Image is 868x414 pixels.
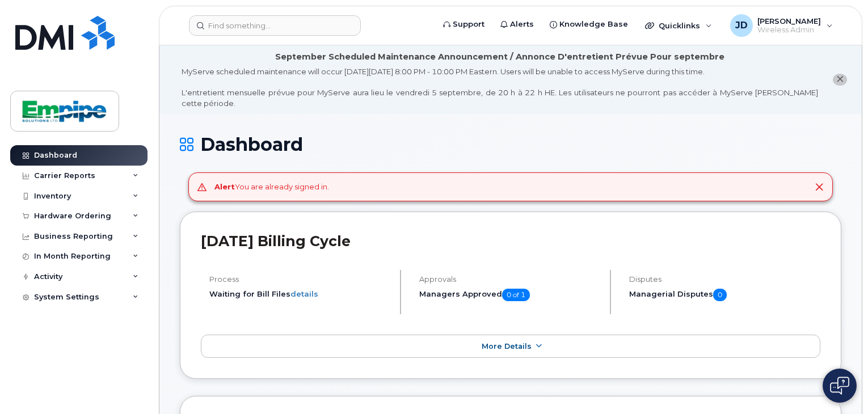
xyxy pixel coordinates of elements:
h4: Process [209,275,390,284]
h4: Approvals [419,275,600,284]
a: details [290,289,318,298]
h4: Disputes [629,275,820,284]
h5: Managerial Disputes [629,289,820,301]
span: More Details [482,342,532,350]
div: September Scheduled Maintenance Announcement / Annonce D'entretient Prévue Pour septembre [275,51,724,63]
li: Waiting for Bill Files [209,289,390,299]
h5: Managers Approved [419,289,600,301]
strong: Alert [214,182,235,191]
img: Open chat [830,377,849,395]
button: close notification [833,74,847,86]
span: 0 of 1 [502,289,530,301]
div: MyServe scheduled maintenance will occur [DATE][DATE] 8:00 PM - 10:00 PM Eastern. Users will be u... [182,66,818,108]
h2: [DATE] Billing Cycle [201,233,820,250]
div: You are already signed in. [214,181,329,192]
h1: Dashboard [180,134,841,154]
span: 0 [713,289,727,301]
